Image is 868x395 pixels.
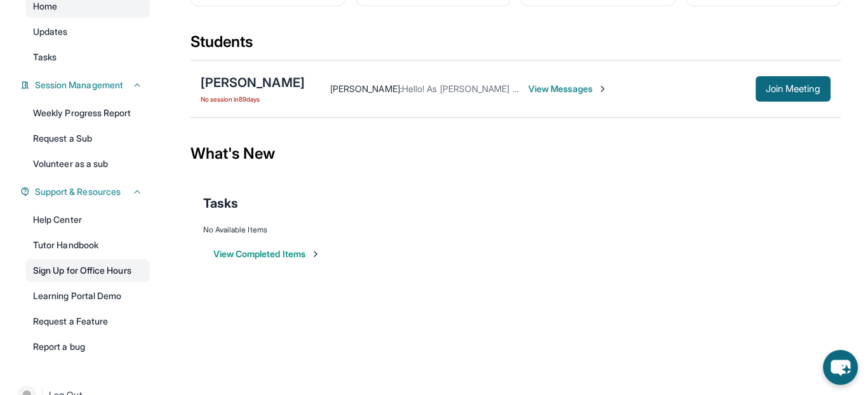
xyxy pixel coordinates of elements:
a: Request a Feature [25,310,150,333]
span: View Messages [528,83,608,95]
a: Request a Sub [25,127,150,150]
span: Support & Resources [35,185,121,198]
span: Tasks [33,51,57,64]
button: Session Management [30,79,142,91]
a: Updates [25,20,150,43]
a: Volunteer as a sub [25,152,150,175]
a: Tasks [25,46,150,69]
a: Learning Portal Demo [25,285,150,307]
button: Support & Resources [30,185,142,198]
div: [PERSON_NAME] [201,74,305,91]
a: Tutor Handbook [25,234,150,257]
div: No Available Items [203,225,828,235]
span: No session in 89 days [201,94,305,104]
span: Updates [33,25,68,38]
a: Report a bug [25,335,150,358]
a: Weekly Progress Report [25,102,150,124]
span: Session Management [35,79,123,91]
a: Help Center [25,208,150,231]
span: Join Meeting [766,85,820,93]
button: Join Meeting [756,76,831,102]
button: chat-button [823,350,858,385]
span: [PERSON_NAME] : [330,83,402,94]
span: Tasks [203,194,238,212]
a: Sign Up for Office Hours [25,259,150,282]
button: View Completed Items [213,248,321,260]
div: What's New [190,126,841,182]
div: Students [190,32,841,60]
img: Chevron-Right [598,84,608,94]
